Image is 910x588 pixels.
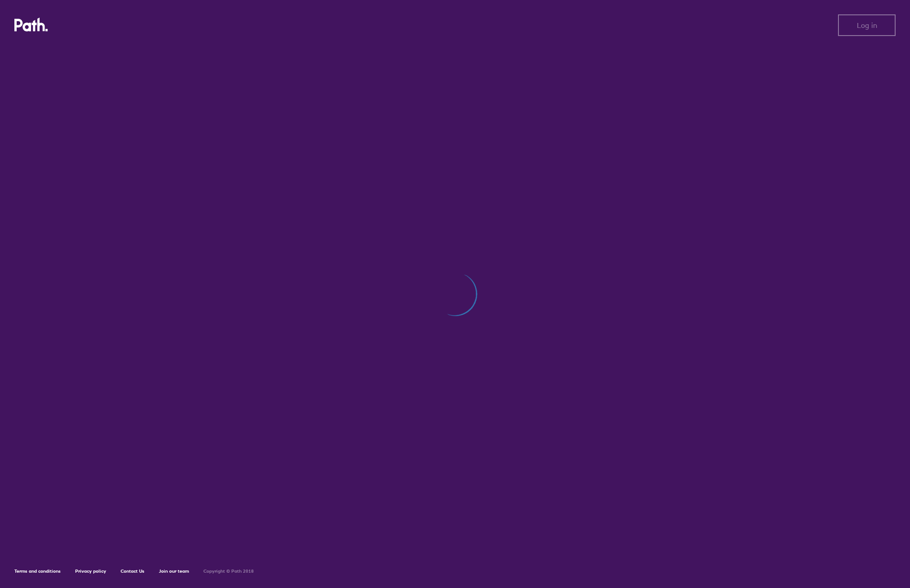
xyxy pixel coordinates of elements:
[14,568,61,574] a: Terms and conditions
[857,21,877,29] span: Log in
[75,568,106,574] a: Privacy policy
[159,568,189,574] a: Join our team
[838,14,896,36] button: Log in
[121,568,144,574] a: Contact Us
[203,569,254,574] h6: Copyright © Path 2018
